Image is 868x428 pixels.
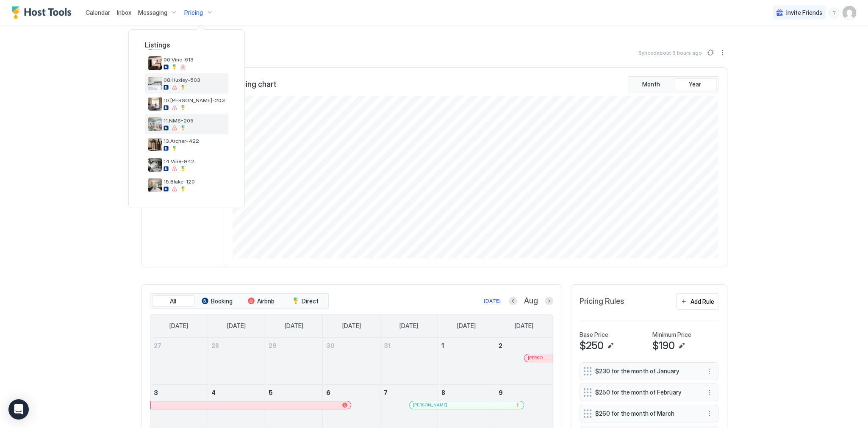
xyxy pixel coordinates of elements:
[148,117,162,131] div: listing image
[148,77,162,90] div: listing image
[164,178,225,185] span: 15.Blake-120
[148,97,162,111] div: listing image
[148,138,162,151] div: listing image
[164,117,225,124] span: 11.NMS-205
[148,158,162,172] div: listing image
[164,158,225,164] span: 14.Vine-942
[164,97,225,103] span: 10.[PERSON_NAME]-203
[148,178,162,192] div: listing image
[136,41,237,49] span: Listings
[164,56,225,63] span: 06.Vine-613
[164,138,225,144] span: 13.Archer-422
[164,77,225,83] span: 08.Huxley-503
[148,56,162,70] div: listing image
[8,399,29,420] div: Open Intercom Messenger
